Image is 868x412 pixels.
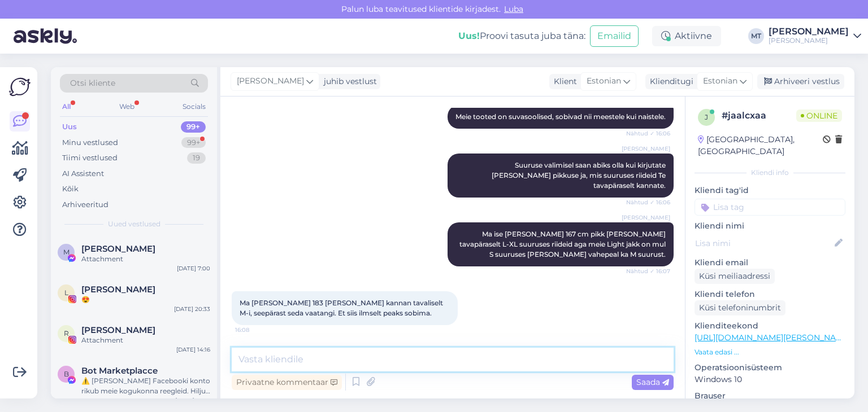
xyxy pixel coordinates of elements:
div: AI Assistent [62,168,104,179]
div: Klienditugi [645,76,693,87]
input: Lisa tag [695,199,845,216]
p: Kliendi nimi [695,220,845,232]
div: Minu vestlused [62,137,118,148]
div: 19 [187,152,206,164]
div: [DATE] 20:31 [175,396,210,405]
div: Socials [180,99,208,114]
span: Luba [501,4,527,14]
p: Brauser [695,390,845,402]
div: 99+ [181,137,206,148]
div: [GEOGRAPHIC_DATA], [GEOGRAPHIC_DATA] [698,134,823,157]
p: Kliendi tag'id [695,185,845,196]
span: [PERSON_NAME] [237,75,304,87]
p: Operatsioonisüsteem [695,362,845,374]
span: [PERSON_NAME] [622,213,670,222]
div: Attachment [81,335,210,345]
span: Robin Hunt [81,325,155,335]
button: Emailid [590,25,639,47]
div: Kliendi info [695,168,845,178]
div: Klient [549,76,577,87]
div: Tiimi vestlused [62,152,118,164]
div: Uus [62,121,77,133]
span: Mari-Liis Treimut [81,244,155,254]
span: Bot Marketplacce [81,366,158,376]
span: Estonian [703,75,737,87]
div: 99+ [181,121,206,133]
p: Kliendi email [695,257,845,269]
div: Arhiveeri vestlus [757,74,844,89]
span: Otsi kliente [70,77,115,89]
span: j [705,113,708,121]
p: Windows 10 [695,374,845,385]
div: [DATE] 20:33 [174,305,210,313]
b: Uus! [458,30,480,41]
div: [PERSON_NAME] [769,36,849,45]
div: [DATE] 14:16 [176,345,210,354]
div: MT [748,28,764,44]
input: Lisa nimi [695,237,832,249]
span: Leele Lahi [81,284,155,295]
span: Ma [PERSON_NAME] 183 [PERSON_NAME] kannan tavaliselt M-i, seepärast seda vaatangi. Et siis ilmsel... [240,299,445,317]
div: Kõik [62,183,79,195]
a: [PERSON_NAME][PERSON_NAME] [769,27,861,45]
span: Nähtud ✓ 16:06 [626,129,670,138]
span: Suuruse valimisel saan abiks olla kui kirjutate [PERSON_NAME] pikkuse ja, mis suuruses riideid Te... [492,161,667,190]
div: [PERSON_NAME] [769,27,849,36]
img: Askly Logo [9,76,31,98]
div: Web [117,99,137,114]
div: Attachment [81,254,210,264]
span: 16:08 [235,326,277,334]
span: [PERSON_NAME] [622,144,670,153]
div: ⚠️ [PERSON_NAME] Facebooki konto rikub meie kogukonna reegleid. Hiljuti on meie süsteem saanud ka... [81,376,210,396]
p: Klienditeekond [695,320,845,332]
p: Kliendi telefon [695,288,845,300]
span: Meie tooted on suvasoolised, sobivad nii meestele kui naistele. [455,112,666,121]
p: Vaata edasi ... [695,347,845,357]
div: Privaatne kommentaar [232,375,342,390]
div: juhib vestlust [319,76,377,87]
div: Küsi telefoninumbrit [695,300,785,315]
div: All [60,99,73,114]
span: Online [796,109,842,122]
span: Estonian [587,75,621,87]
div: Arhiveeritud [62,199,108,211]
div: # jaalcxaa [722,109,796,122]
span: M [63,248,70,256]
div: 😍 [81,295,210,305]
span: L [64,288,68,297]
span: R [64,329,69,338]
span: Saada [636,377,669,387]
span: Nähtud ✓ 16:06 [626,198,670,207]
span: B [64,370,69,378]
div: Küsi meiliaadressi [695,269,775,284]
div: Proovi tasuta juba täna: [458,29,585,43]
span: Ma ise [PERSON_NAME] 167 cm pikk [PERSON_NAME] tavapäraselt L-XL suuruses riideid aga meie Light ... [459,230,667,258]
div: [DATE] 7:00 [177,264,210,273]
a: [URL][DOMAIN_NAME][PERSON_NAME] [695,332,850,343]
span: Nähtud ✓ 16:07 [626,267,670,275]
div: Aktiivne [652,26,721,46]
span: Uued vestlused [108,219,160,229]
